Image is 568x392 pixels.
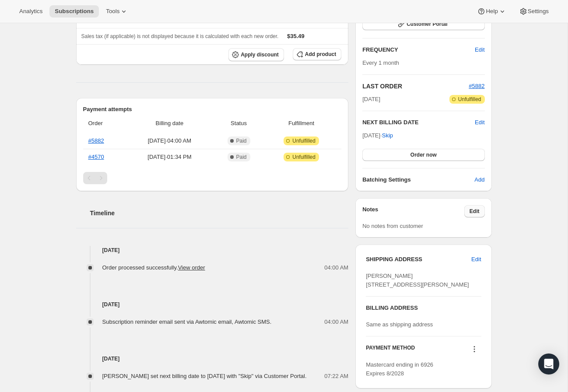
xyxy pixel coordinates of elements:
[236,137,247,144] span: Paid
[102,318,272,325] span: Subscription reminder email sent via Awtomic email, Awtomic SMS.
[305,51,336,58] span: Add product
[362,149,484,161] button: Order now
[324,372,348,381] span: 07:22 AM
[128,119,211,128] span: Billing date
[76,300,349,309] h4: [DATE]
[366,255,471,264] h3: SHIPPING ADDRESS
[362,59,399,66] span: Every 1 month
[81,33,279,39] span: Sales tax (if applicable) is not displayed because it is calculated with each new order.
[474,175,484,184] span: Add
[362,82,469,91] h2: LAST ORDER
[362,223,423,229] span: No notes from customer
[90,209,349,217] h2: Timeline
[88,137,104,144] a: #5882
[377,129,398,143] button: Skip
[292,154,316,161] span: Unfulfilled
[362,205,464,217] h3: Notes
[83,114,126,133] th: Order
[14,5,48,17] button: Analytics
[366,344,415,356] h3: PAYMENT METHOD
[382,131,393,140] span: Skip
[128,153,211,161] span: [DATE] · 01:34 PM
[19,8,42,15] span: Analytics
[362,45,475,54] h2: FREQUENCY
[469,83,484,89] a: #5882
[106,8,119,15] span: Tools
[469,82,484,91] button: #5882
[266,119,336,128] span: Fulfillment
[216,119,261,128] span: Status
[407,21,447,28] span: Customer Portal
[366,273,469,288] span: [PERSON_NAME] [STREET_ADDRESS][PERSON_NAME]
[458,96,481,103] span: Unfulfilled
[472,5,512,17] button: Help
[470,43,490,57] button: Edit
[55,8,94,15] span: Subscriptions
[410,151,437,158] span: Order now
[366,321,433,328] span: Same as shipping address
[292,137,316,144] span: Unfulfilled
[362,118,475,127] h2: NEXT BILLING DATE
[241,51,279,58] span: Apply discount
[324,263,348,272] span: 04:00 AM
[102,373,307,379] span: [PERSON_NAME] set next billing date to [DATE] with "Skip" via Customer Portal.
[49,5,99,17] button: Subscriptions
[362,18,484,30] button: Customer Portal
[76,354,349,363] h4: [DATE]
[475,118,484,127] button: Edit
[76,246,349,255] h4: [DATE]
[102,264,205,271] span: Order processed successfully.
[469,173,490,187] button: Add
[471,255,481,264] span: Edit
[88,154,104,160] a: #4570
[293,48,341,60] button: Add product
[362,95,380,104] span: [DATE]
[475,45,484,54] span: Edit
[464,205,485,217] button: Edit
[128,136,211,145] span: [DATE] · 04:00 AM
[287,33,305,39] span: $35.49
[324,318,348,326] span: 04:00 AM
[366,304,481,312] h3: BILLING ADDRESS
[228,48,284,61] button: Apply discount
[528,8,549,15] span: Settings
[362,175,474,184] h6: Batching Settings
[178,264,205,271] a: View order
[514,5,554,17] button: Settings
[470,208,480,215] span: Edit
[83,172,342,184] nav: Pagination
[466,252,486,266] button: Edit
[538,353,559,374] div: Open Intercom Messenger
[486,8,498,15] span: Help
[236,154,247,161] span: Paid
[362,132,393,139] span: [DATE] ·
[101,5,133,17] button: Tools
[366,361,433,377] span: Mastercard ending in 6926 Expires 8/2028
[83,105,342,114] h2: Payment attempts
